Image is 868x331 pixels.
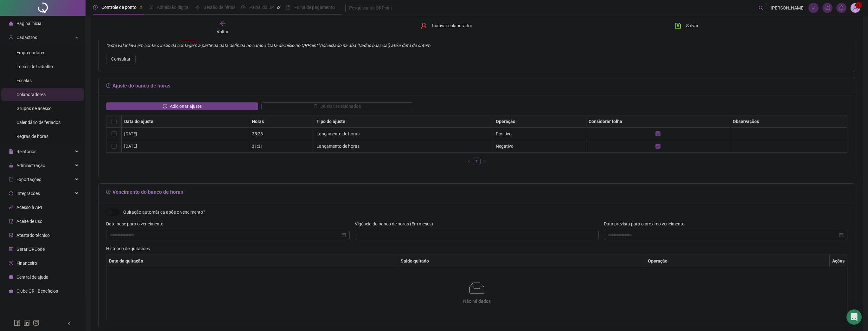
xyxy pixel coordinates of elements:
[846,309,862,325] div: Open Intercom Messenger
[294,5,335,10] span: Folha de pagamento
[217,29,229,34] span: Voltar
[67,321,72,326] span: left
[473,158,481,165] li: 1
[106,102,258,110] button: Adicionar ajuste
[473,158,480,165] a: 1
[465,158,473,165] li: Página anterior
[111,55,131,62] span: Consultar
[16,163,45,168] span: Administração
[203,5,235,10] span: Gestão de férias
[241,5,246,10] span: dashboard
[16,275,48,280] span: Central de ajuda
[9,219,13,224] span: audit
[432,22,472,29] span: Inativar colaborador
[16,205,42,210] span: Acesso à API
[316,143,490,150] div: Lançamento de horas
[16,261,37,266] span: Financeiro
[139,6,143,10] span: pushpin
[249,140,314,153] td: 31:31
[106,188,847,196] h5: Vencimento do banco de horas
[16,120,61,125] span: Calendário de feriados
[249,115,314,128] th: Horas
[771,4,805,11] span: [PERSON_NAME]
[16,21,42,26] span: Página inicial
[314,115,493,128] th: Tipo de ajuste
[122,115,249,128] th: Data do ajuste
[670,21,703,31] button: Salvar
[106,83,111,88] span: field-time
[106,36,178,41] span: Saldo acumulado no banco de horas
[759,6,763,10] span: search
[730,115,847,128] th: Observações
[586,115,730,128] th: Considerar folha
[16,149,36,154] span: Relatórios
[9,163,13,168] span: lock
[851,3,860,13] img: 94382
[23,320,30,326] span: linkedin
[482,159,486,163] span: right
[16,177,41,182] span: Exportações
[9,205,13,210] span: api
[481,158,488,165] button: right
[9,191,13,196] span: sync
[277,6,280,10] span: pushpin
[9,233,13,237] span: solution
[493,115,586,128] th: Operação
[481,158,488,165] li: Próxima página
[9,149,13,154] span: file
[16,35,37,40] span: Cadastros
[249,5,274,10] span: Painel do DP
[9,247,13,251] span: qrcode
[839,5,844,11] span: bell
[149,5,153,10] span: file-done
[316,130,490,137] div: Lançamento de horas
[16,64,53,69] span: Locais de trabalho
[9,261,13,265] span: dollar
[398,255,646,267] th: Saldo quitado
[33,320,39,326] span: instagram
[645,255,830,267] th: Operação
[856,2,862,8] sup: Atualize o seu contato no menu Meus Dados
[124,143,246,150] div: [DATE]
[163,104,167,108] span: clock-circle
[421,23,427,29] span: user-delete
[9,275,13,279] span: info-circle
[675,23,681,29] span: save
[16,289,58,294] span: Clube QR - Beneficios
[16,78,32,83] span: Escalas
[170,103,201,110] span: Adicionar ajuste
[101,5,137,10] span: Controle de ponto
[825,5,830,11] span: notification
[157,5,189,10] span: Admissão digital
[16,50,45,55] span: Empregadores
[16,219,42,224] span: Aceite de uso
[355,220,437,227] label: Vigência do banco de horas (Em meses)
[416,21,477,31] button: Inativar colaborador
[604,220,689,227] label: Data prevista para o próximo vencimento
[123,209,205,216] span: Quitação automática após o vencimento?
[16,191,40,196] span: Integrações
[465,158,473,165] button: left
[106,220,168,227] label: Data base para o vencimento
[16,247,45,252] span: Gerar QRCode
[261,102,413,110] button: Deletar selecionados
[830,255,847,267] th: Ações
[9,177,13,182] span: export
[686,22,699,29] span: Salvar
[9,35,13,40] span: user-add
[16,92,46,97] span: Colaboradores
[9,21,13,26] span: home
[124,130,246,137] div: [DATE]
[286,5,290,10] span: book
[496,143,583,150] div: Negativo
[496,130,583,137] div: Positivo
[811,5,816,11] span: fund
[106,82,847,90] h5: Ajuste do banco de horas
[220,21,226,27] span: arrow-left
[106,255,398,267] th: Data da quitação
[14,320,20,326] span: facebook
[467,159,471,163] span: left
[249,128,314,140] td: 25:28
[106,245,154,252] label: Histórico de quitações
[106,189,111,194] span: field-time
